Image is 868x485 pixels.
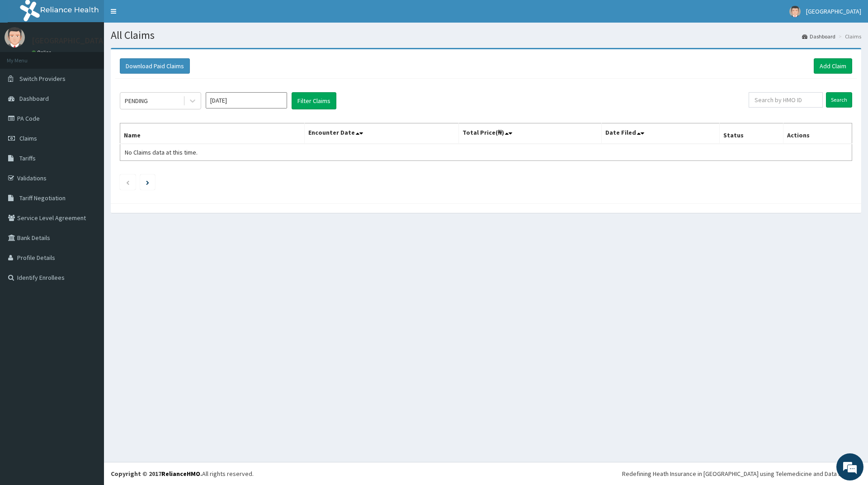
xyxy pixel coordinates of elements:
[601,123,719,144] th: Date Filed
[120,123,305,144] th: Name
[814,58,852,74] a: Add Claim
[622,469,861,478] div: Redefining Heath Insurance in [GEOGRAPHIC_DATA] using Telemedicine and Data Science!
[719,123,783,144] th: Status
[806,7,861,15] span: [GEOGRAPHIC_DATA]
[146,178,149,186] a: Next page
[126,178,130,186] a: Previous page
[19,154,36,162] span: Tariffs
[32,37,106,45] p: [GEOGRAPHIC_DATA]
[206,92,287,108] input: Select Month and Year
[19,134,37,142] span: Claims
[19,94,49,103] span: Dashboard
[111,29,861,41] h1: All Claims
[32,49,53,56] a: Online
[304,123,458,144] th: Encounter Date
[111,470,202,478] strong: Copyright © 2017 .
[802,33,835,40] a: Dashboard
[789,6,801,17] img: User Image
[5,27,25,47] img: User Image
[125,96,148,105] div: PENDING
[292,92,336,109] button: Filter Claims
[749,92,823,108] input: Search by HMO ID
[120,58,190,74] button: Download Paid Claims
[125,148,198,156] span: No Claims data at this time.
[783,123,852,144] th: Actions
[19,194,66,202] span: Tariff Negotiation
[836,33,861,40] li: Claims
[104,462,868,485] footer: All rights reserved.
[458,123,601,144] th: Total Price(₦)
[19,75,66,83] span: Switch Providers
[161,470,200,478] a: RelianceHMO
[826,92,852,108] input: Search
